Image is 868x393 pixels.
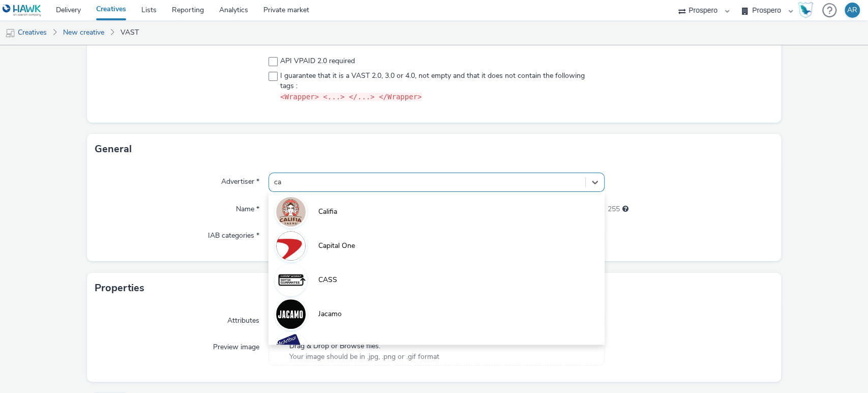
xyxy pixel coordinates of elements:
[318,309,342,319] span: Jacamo
[5,28,15,38] img: mobile
[798,2,817,18] a: Hawk Academy
[798,2,813,18] img: Hawk Academy
[318,241,355,251] span: Capital One
[3,4,42,17] img: undefined Logo
[289,341,439,351] span: Drag & Drop or Browse files.
[276,231,306,261] img: Capital One
[318,275,337,285] span: CASS
[276,265,306,295] img: CASS
[607,204,619,214] span: 255
[280,71,600,102] span: I guarantee that it is a VAST 2.0, 3.0 or 4.0, not empty and that it does not contain the followi...
[276,333,306,363] img: Mcarthur Glen
[95,280,144,296] h3: Properties
[209,338,263,352] label: Preview image
[318,207,337,217] span: Califia
[115,20,144,45] a: VAST
[276,197,306,227] img: Califia
[95,142,132,157] h3: General
[847,3,857,18] div: AR
[223,312,263,326] label: Attributes
[280,93,422,101] code: <Wrapper> <...> </...> </Wrapper>
[276,299,306,329] img: Jacamo
[232,200,263,214] label: Name *
[217,173,263,187] label: Advertiser *
[280,56,355,66] span: API VPAID 2.0 required
[204,227,263,241] label: IAB categories *
[318,343,375,353] span: [PERSON_NAME]
[289,352,439,362] span: Your image should be in .jpg, .png or .gif format
[622,204,628,214] div: Maximum 255 characters
[58,20,109,45] a: New creative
